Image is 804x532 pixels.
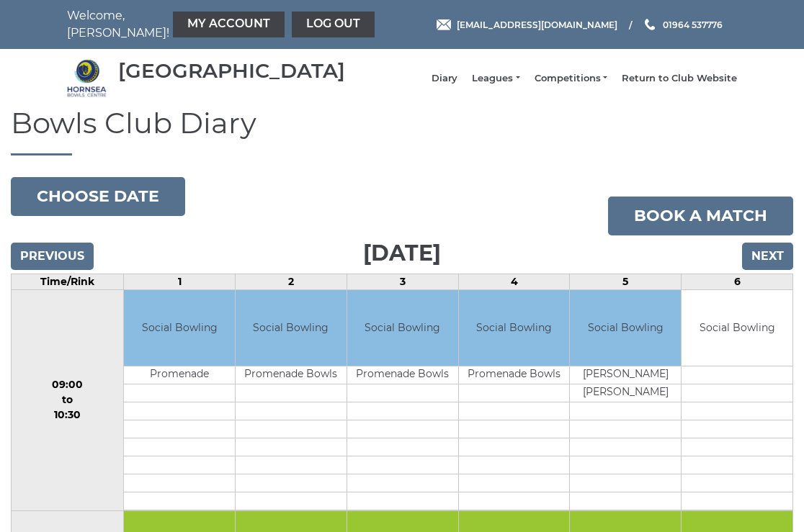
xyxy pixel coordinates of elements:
td: Promenade Bowls [236,366,347,384]
a: Phone us 01964 537776 [643,18,723,32]
input: Previous [11,243,94,270]
a: Log out [292,12,375,37]
td: Social Bowling [682,290,792,366]
td: 09:00 to 10:30 [12,290,124,511]
td: Promenade Bowls [459,366,570,384]
td: 6 [682,274,793,290]
td: [PERSON_NAME] [570,384,681,402]
div: [GEOGRAPHIC_DATA] [118,60,345,82]
span: [EMAIL_ADDRESS][DOMAIN_NAME] [457,19,617,30]
td: Social Bowling [459,290,570,366]
td: 1 [124,274,236,290]
td: 4 [458,274,570,290]
td: Social Bowling [347,290,458,366]
a: Book a match [608,197,793,235]
td: Promenade Bowls [347,366,458,384]
nav: Welcome, [PERSON_NAME]! [67,7,334,42]
h1: Bowls Club Diary [11,107,793,155]
button: Choose date [11,177,185,216]
img: Phone us [645,19,655,30]
img: Email [437,19,451,30]
a: Leagues [472,72,519,85]
span: 01964 537776 [663,19,723,30]
td: Social Bowling [236,290,347,366]
td: 5 [570,274,682,290]
a: Return to Club Website [622,72,737,85]
td: Social Bowling [124,290,235,366]
a: Email [EMAIL_ADDRESS][DOMAIN_NAME] [437,18,617,32]
td: 3 [347,274,458,290]
td: Time/Rink [12,274,124,290]
td: 2 [236,274,347,290]
a: My Account [173,12,285,37]
td: Promenade [124,366,235,384]
img: Hornsea Bowls Centre [67,58,107,98]
a: Competitions [535,72,607,85]
a: Diary [432,72,457,85]
input: Next [742,243,793,270]
td: Social Bowling [570,290,681,366]
td: [PERSON_NAME] [570,366,681,384]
